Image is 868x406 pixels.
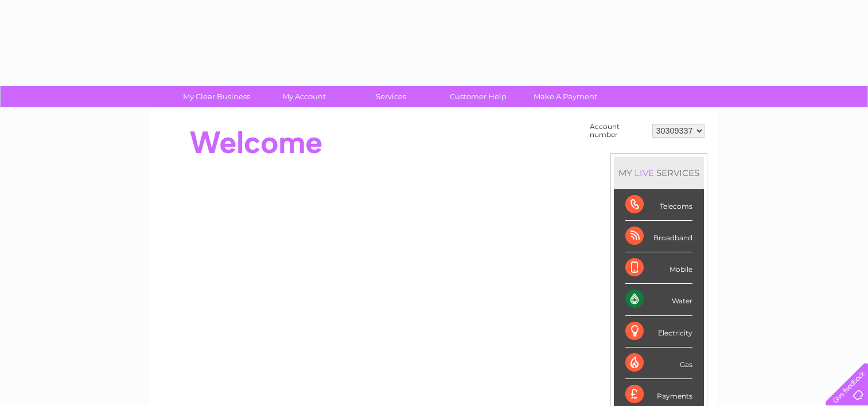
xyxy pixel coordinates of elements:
a: Customer Help [431,86,526,107]
div: Broadband [625,221,692,252]
div: Water [625,284,692,315]
a: Make A Payment [518,86,613,107]
div: Mobile [625,252,692,284]
div: Telecoms [625,189,692,221]
div: Gas [625,348,692,379]
a: Services [344,86,438,107]
div: MY SERVICES [614,157,704,189]
td: Account number [587,120,649,142]
a: My Clear Business [169,86,264,107]
div: Electricity [625,316,692,348]
a: My Account [256,86,351,107]
div: LIVE [632,167,656,178]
